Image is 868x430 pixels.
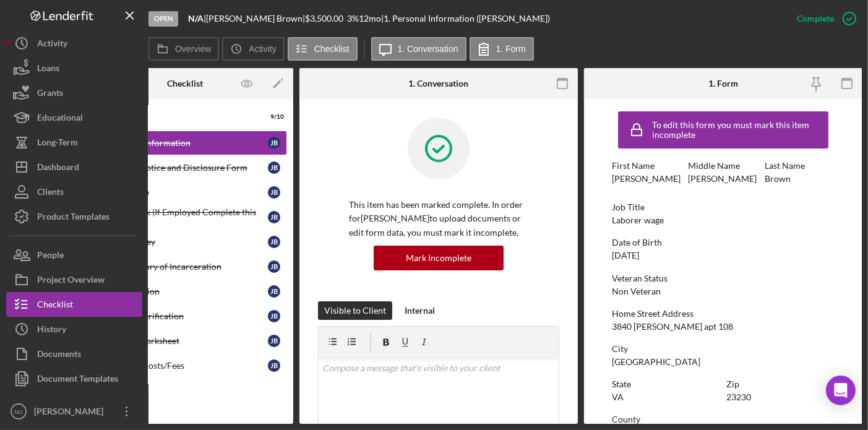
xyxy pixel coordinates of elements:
[108,361,268,371] div: Proof of Costs/Fees
[37,179,64,207] div: Clients
[37,342,81,369] div: Documents
[612,415,835,424] div: County
[324,301,386,320] div: Visible to Client
[222,37,284,61] button: Activity
[37,366,118,394] div: Document Templates
[612,322,733,332] div: 3840 [PERSON_NAME] apt 108
[206,14,305,24] div: [PERSON_NAME] Brown |
[6,366,142,391] button: Document Templates
[83,205,287,230] a: Your Work (If Employed Complete this section)JB
[6,243,142,267] button: People
[496,44,526,54] label: 1. Form
[6,292,142,317] button: Checklist
[83,254,287,279] a: Your History of IncarcerationJB
[6,155,142,179] button: Dashboard
[612,357,700,367] div: [GEOGRAPHIC_DATA]
[268,161,280,174] div: J B
[406,246,471,270] div: Mark Incomplete
[108,262,268,272] div: Your History of Incarceration
[612,286,661,296] div: Non Veteran
[6,130,142,155] button: Long-Term
[6,179,142,204] a: Clients
[349,198,528,239] p: This item has been marked complete. In order for [PERSON_NAME] to upload documents or edit form d...
[101,113,253,121] div: Phase 1
[612,344,835,354] div: City
[688,174,757,184] div: [PERSON_NAME]
[83,353,287,378] a: Proof of Costs/FeesJB
[470,37,534,61] button: 1. Form
[83,180,287,205] a: About YouJB
[268,211,280,223] div: J B
[612,238,835,247] div: Date of Birth
[83,131,287,155] a: Personal InformationJB
[108,237,268,247] div: Your Money
[612,392,624,402] div: VA
[6,56,142,80] button: Loans
[784,6,862,31] button: Complete
[83,329,287,353] a: Budget WorksheetJB
[347,14,359,24] div: 3 %
[37,105,83,133] div: Educational
[318,301,392,320] button: Visible to Client
[6,31,142,56] button: Activity
[305,14,347,24] div: $3,500.00
[765,174,791,184] div: Brown
[268,236,280,248] div: J B
[371,37,466,61] button: 1. Conversation
[37,292,73,320] div: Checklist
[108,138,268,148] div: Personal Information
[726,379,835,389] div: Zip
[108,163,268,173] div: Privacy Notice and Disclosure Form
[314,44,350,54] label: Checklist
[108,286,268,296] div: Identification
[398,301,441,320] button: Internal
[359,14,381,24] div: 12 mo
[381,14,550,24] div: | 1. Personal Information ([PERSON_NAME])
[726,392,751,402] div: 23230
[37,31,67,59] div: Activity
[6,204,142,229] button: Product Templates
[612,273,835,283] div: Veteran Status
[249,44,276,54] label: Activity
[374,246,504,270] button: Mark Incomplete
[612,251,639,260] div: [DATE]
[167,79,203,88] div: Checklist
[108,336,268,346] div: Budget Worksheet
[612,161,682,171] div: First Name
[37,317,66,345] div: History
[6,267,142,292] button: Project Overview
[6,105,142,130] button: Educational
[37,267,105,295] div: Project Overview
[108,187,268,197] div: About You
[108,311,268,321] div: Income Verification
[409,79,469,88] div: 1. Conversation
[612,379,720,389] div: State
[268,335,280,347] div: J B
[175,44,211,54] label: Overview
[6,342,142,366] button: Documents
[37,130,78,158] div: Long-Term
[83,304,287,329] a: Income VerificationJB
[268,310,280,322] div: J B
[612,174,681,184] div: [PERSON_NAME]
[268,137,280,149] div: J B
[268,260,280,273] div: J B
[288,37,358,61] button: Checklist
[612,309,835,319] div: Home Street Address
[6,80,142,105] button: Grants
[6,399,142,424] button: MJ[PERSON_NAME]
[262,113,284,121] div: 9 / 10
[708,79,738,88] div: 1. Form
[37,56,59,84] div: Loans
[148,37,219,61] button: Overview
[6,317,142,342] button: History
[83,230,287,254] a: Your MoneyJB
